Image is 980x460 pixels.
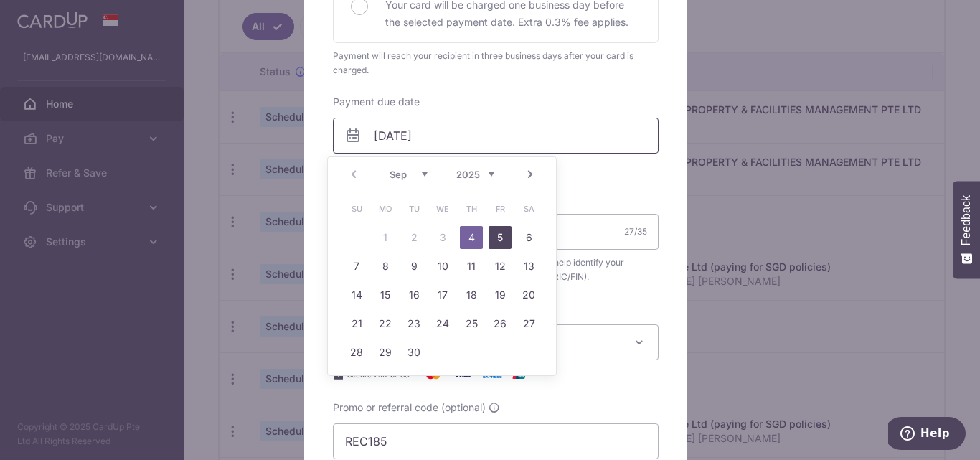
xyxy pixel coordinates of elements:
span: Promo or referral code (optional) [333,400,486,415]
span: Sunday [345,197,368,220]
span: Wednesday [431,197,454,220]
iframe: Opens a widget where you can find more information [888,417,966,453]
span: Monday [374,197,397,220]
a: 29 [374,341,397,364]
a: 9 [402,255,425,278]
a: 16 [402,283,425,306]
a: 19 [489,283,512,306]
a: 10 [431,255,454,278]
span: Feedback [960,195,973,245]
a: 15 [374,283,397,306]
span: Tuesday [402,197,425,220]
a: 22 [374,312,397,335]
a: 6 [517,226,540,249]
span: Friday [489,197,512,220]
a: 14 [345,283,368,306]
a: 30 [402,341,425,364]
a: 18 [460,283,483,306]
a: 7 [345,255,368,278]
a: 11 [460,255,483,278]
a: 26 [489,312,512,335]
button: Feedback - Show survey [953,181,980,278]
a: 28 [345,341,368,364]
span: Thursday [460,197,483,220]
div: 27/35 [624,225,647,239]
a: 4 [460,226,483,249]
label: Payment due date [333,95,420,109]
a: 25 [460,312,483,335]
a: 13 [517,255,540,278]
a: 20 [517,283,540,306]
div: Payment will reach your recipient in three business days after your card is charged. [333,49,659,78]
input: DD / MM / YYYY [333,118,659,154]
span: Saturday [517,197,540,220]
a: 5 [489,226,512,249]
a: 27 [517,312,540,335]
a: 8 [374,255,397,278]
a: 17 [431,283,454,306]
a: 12 [489,255,512,278]
a: Next [522,166,539,183]
a: 24 [431,312,454,335]
a: 21 [345,312,368,335]
a: 23 [402,312,425,335]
